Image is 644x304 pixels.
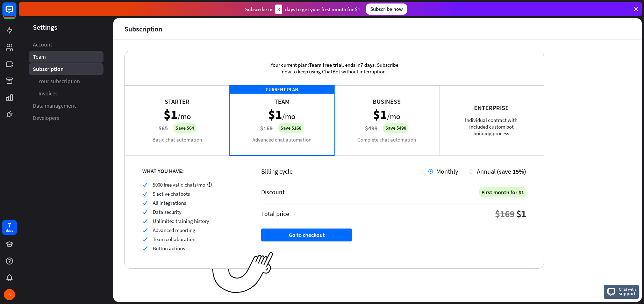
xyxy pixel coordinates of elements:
div: S [4,289,15,300]
i: check [142,191,148,196]
button: Open LiveChat chat widget [6,3,27,24]
div: 7 [8,222,11,228]
span: Advanced reporting [153,227,195,233]
span: Data management [33,102,76,109]
i: check [142,237,148,242]
span: Unlimited training history [153,218,209,224]
a: 7 days [2,220,17,235]
div: First month for $1 [479,187,526,197]
div: Discount [261,188,285,196]
span: Team [33,53,46,60]
a: Invoices [29,88,103,99]
span: Subscription [33,65,64,73]
div: 3 [275,5,282,14]
span: Monthly [436,167,458,175]
a: Developers [29,112,103,124]
span: 5 active chatbots [153,190,190,197]
i: check [142,200,148,205]
header: Settings [19,22,113,32]
div: Your current plan: , ends in . Subscribe now to keep using ChatBot without interruption. [259,51,409,85]
div: Subscription [124,25,162,33]
span: Developers [33,114,59,122]
div: days [6,228,13,233]
span: support [619,290,636,297]
i: check [142,227,148,233]
img: ec979a0a656117aaf919.png [212,252,273,294]
span: Account [33,41,52,48]
i: check [142,209,148,215]
a: Team [29,51,103,63]
span: Chat with [619,286,636,292]
div: $1 [516,208,526,220]
a: Data management [29,100,103,111]
span: Team collaboration [153,236,195,243]
i: check [142,246,148,251]
span: Button actions [153,245,185,252]
span: Invoices [38,90,58,97]
div: Subscribe in days to get your first month for $1 [245,5,360,14]
div: WHAT YOU HAVE: [142,167,244,174]
i: check [142,182,148,187]
a: Your subscription [29,75,103,87]
div: Billing cycle [261,167,428,175]
div: $169 [495,208,515,220]
div: Total price [261,210,289,218]
button: Go to checkout [261,229,352,241]
i: check [142,218,148,224]
span: 5000 free valid chats/mo [153,181,205,188]
span: (save 15%) [497,167,526,175]
span: Annual [477,167,496,175]
a: Account [29,39,103,50]
span: Your subscription [38,78,80,85]
span: Team free trial [309,61,343,68]
span: All integrations [153,200,186,206]
span: 7 days [360,61,374,68]
span: Data security [153,209,181,215]
div: Subscribe now [366,3,407,15]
